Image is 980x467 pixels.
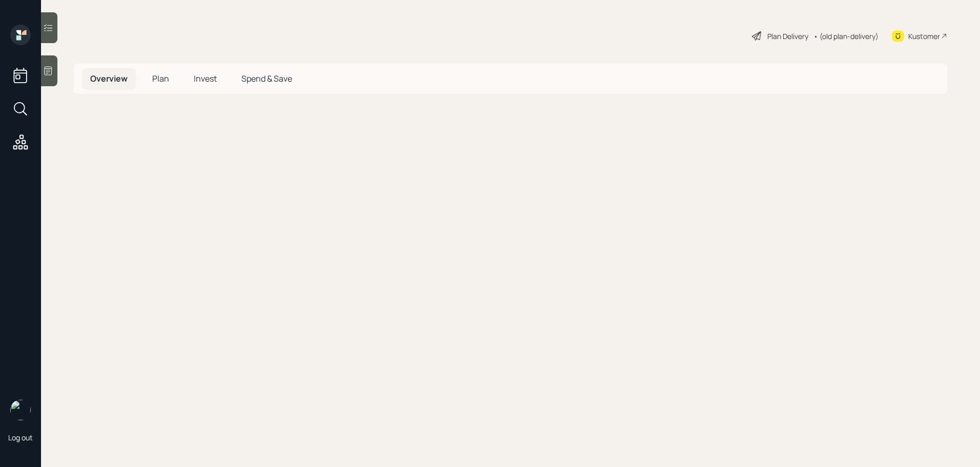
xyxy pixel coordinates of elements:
span: Spend & Save [241,73,292,84]
span: Plan [152,73,169,84]
span: Invest [194,73,217,84]
span: Overview [90,73,128,84]
div: Kustomer [908,31,940,42]
img: sami-boghos-headshot.png [10,400,31,420]
div: Log out [8,433,33,442]
div: • (old plan-delivery) [813,31,879,42]
div: Plan Delivery [767,31,808,42]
